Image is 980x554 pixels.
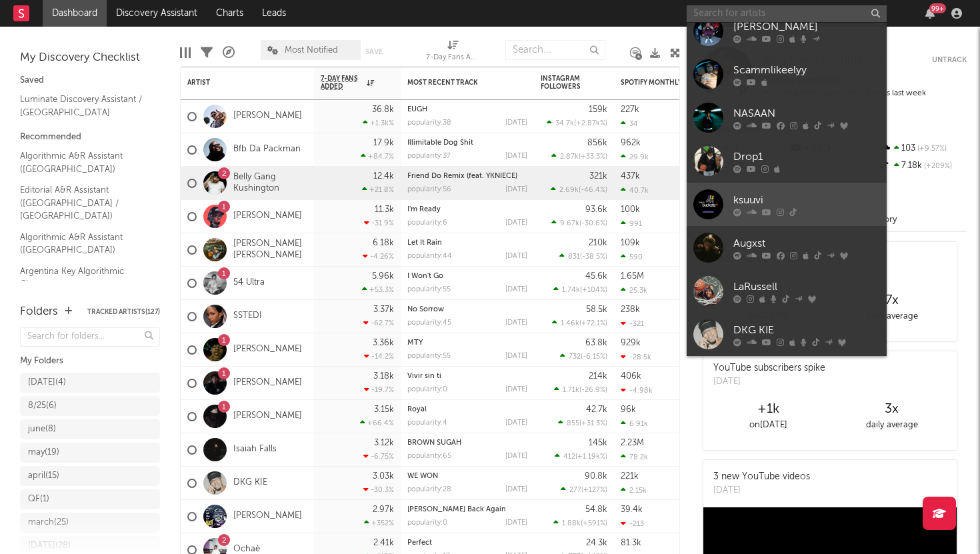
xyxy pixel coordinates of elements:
[20,264,147,291] a: Argentina Key Algorithmic Charts
[364,519,394,527] div: +352 %
[733,62,880,78] div: Scammlikeelyy
[687,356,887,399] a: gLowDaKidd
[587,139,607,147] div: 856k
[363,485,394,494] div: -30.3 %
[621,272,644,281] div: 1.65M
[733,322,880,338] div: DKG KIE
[373,172,394,181] div: 12.4k
[20,327,160,347] input: Search for folders...
[922,163,952,170] span: +209 %
[360,419,394,427] div: +66.4 %
[505,186,527,193] div: [DATE]
[585,505,607,514] div: 54.8k
[374,439,394,447] div: 3.12k
[621,239,640,247] div: 109k
[562,520,581,527] span: 1.88k
[621,79,721,87] div: Spotify Monthly Listeners
[621,172,640,181] div: 437k
[551,152,607,161] div: ( )
[373,505,394,514] div: 2.97k
[373,539,394,547] div: 2.41k
[551,185,607,194] div: ( )
[505,40,605,60] input: Search...
[707,417,830,433] div: on [DATE]
[929,3,946,13] div: 99 +
[621,353,651,361] div: -28.5k
[621,486,647,495] div: 2.15k
[28,375,66,391] div: [DATE] ( 4 )
[20,92,147,119] a: Luminate Discovery Assistant / [GEOGRAPHIC_DATA]
[621,419,648,428] div: 6.91k
[713,470,810,484] div: 3 new YouTube videos
[713,484,810,497] div: [DATE]
[830,417,953,433] div: daily average
[426,33,479,72] div: 7-Day Fans Added (7-Day Fans Added)
[581,420,605,427] span: +31.3 %
[581,220,605,227] span: -30.6 %
[733,149,880,165] div: Drop1
[583,487,605,494] span: +127 %
[621,253,643,261] div: 590
[560,153,579,161] span: 2.87k
[547,119,607,127] div: ( )
[407,273,443,280] a: I Won't Go
[621,153,649,161] div: 29.9k
[915,145,947,153] span: +9.57 %
[687,313,887,356] a: DKG KIE
[505,253,527,260] div: [DATE]
[407,206,527,213] div: I'm Ready
[361,152,394,161] div: +84.7 %
[733,19,880,35] div: [PERSON_NAME]
[560,220,579,227] span: 9.67k
[180,33,191,72] div: Edit Columns
[553,285,607,294] div: ( )
[407,386,447,393] div: popularity: 0
[505,353,527,360] div: [DATE]
[687,269,887,313] a: LaRussell
[621,339,641,347] div: 929k
[20,373,160,393] a: [DATE](4)
[505,153,527,160] div: [DATE]
[20,183,147,223] a: Editorial A&R Assistant ([GEOGRAPHIC_DATA] / [GEOGRAPHIC_DATA])
[362,185,394,194] div: +21.8 %
[233,477,267,489] a: DKG KIE
[407,353,451,360] div: popularity: 55
[932,53,967,67] button: Untrack
[925,8,935,19] button: 99+
[20,419,160,439] a: june(8)
[621,305,640,314] div: 238k
[407,139,473,147] a: Illimitable Dog Shit
[830,309,953,325] div: daily average
[362,285,394,294] div: +53.3 %
[621,286,647,295] div: 25.3k
[581,153,605,161] span: +33.3 %
[713,361,825,375] div: YouTube subscribers spike
[407,79,507,87] div: Most Recent Track
[621,505,643,514] div: 39.4k
[687,53,887,96] a: Scammlikeelyy
[407,306,444,313] a: No Sorrow
[407,519,447,527] div: popularity: 0
[373,372,394,381] div: 3.18k
[28,515,69,531] div: march ( 25 )
[233,144,301,155] a: Bfb Da Packman
[407,139,527,147] div: Illimitable Dog Shit
[375,205,394,214] div: 11.3k
[233,211,302,222] a: [PERSON_NAME]
[374,405,394,414] div: 3.15k
[20,443,160,463] a: may(19)
[554,385,607,394] div: ( )
[581,187,605,194] span: -46.4 %
[733,235,880,251] div: Augxst
[559,252,607,261] div: ( )
[621,319,644,328] div: -321
[407,373,527,380] div: Vivir sin ti
[505,319,527,327] div: [DATE]
[233,111,302,122] a: [PERSON_NAME]
[407,439,461,447] a: BROWN SUGAH
[687,9,887,53] a: [PERSON_NAME]
[583,353,605,361] span: -6.15 %
[505,119,527,127] div: [DATE]
[407,239,527,247] div: Let It Rain
[407,286,451,293] div: popularity: 55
